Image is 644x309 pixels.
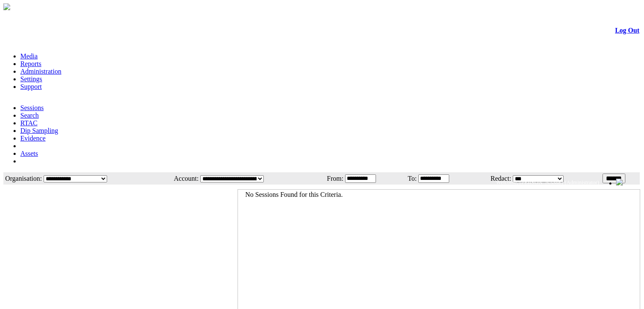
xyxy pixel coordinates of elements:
a: Log Out [615,27,639,34]
td: From: [314,173,344,184]
span: Welcome, [PERSON_NAME] (Administrator) [496,179,599,185]
a: RTAC [20,119,37,127]
a: Dip Sampling [20,127,58,134]
a: Assets [20,150,38,157]
a: Administration [20,68,61,75]
a: Evidence [20,135,46,142]
a: Media [20,52,38,60]
a: Support [20,83,42,90]
td: Redact: [473,173,511,184]
a: Settings [20,75,42,83]
img: bell24.png [616,179,623,185]
a: Reports [20,60,41,67]
td: Account: [155,173,199,184]
img: arrow-3.png [3,3,10,10]
a: Search [20,112,39,119]
a: Sessions [20,104,44,111]
td: Organisation: [4,173,42,184]
td: To: [400,173,417,184]
span: No Sessions Found for this Criteria. [245,191,343,198]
